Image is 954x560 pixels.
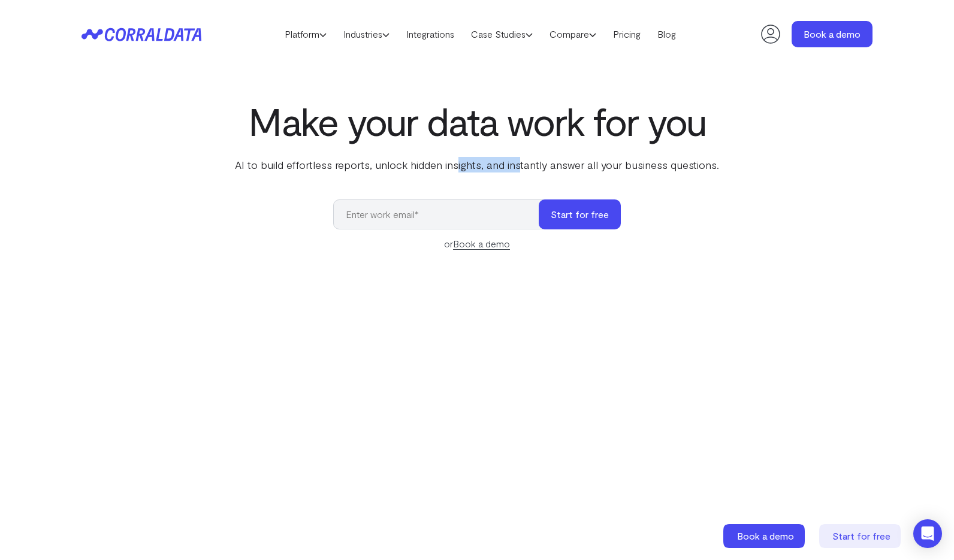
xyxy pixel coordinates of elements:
a: Start for free [819,524,903,548]
a: Book a demo [453,238,510,250]
input: Enter work email* [333,199,551,229]
button: Start for free [539,199,621,229]
a: Book a demo [792,21,873,47]
div: Open Intercom Messenger [913,519,942,548]
span: Book a demo [737,530,794,541]
a: Case Studies [463,25,541,43]
p: AI to build effortless reports, unlock hidden insights, and instantly answer all your business qu... [233,157,721,172]
a: Compare [541,25,605,43]
div: or [333,237,621,251]
a: Blog [649,25,684,43]
a: Book a demo [723,524,807,548]
a: Platform [276,25,335,43]
a: Integrations [398,25,463,43]
a: Pricing [605,25,649,43]
a: Industries [335,25,398,43]
h1: Make your data work for you [233,99,721,143]
span: Start for free [832,530,890,541]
